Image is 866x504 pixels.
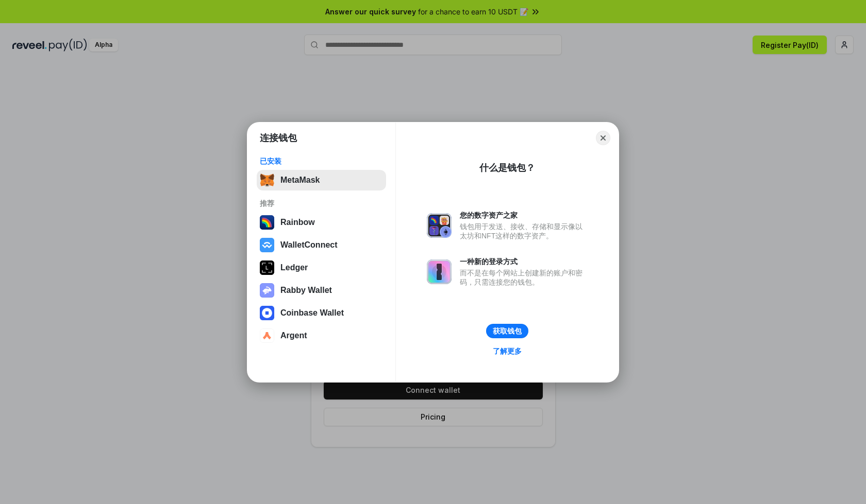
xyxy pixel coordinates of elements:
[479,162,535,174] div: 什么是钱包？
[257,170,386,190] button: MetaMask
[260,199,383,208] div: 推荐
[596,131,610,145] button: Close
[493,346,522,356] div: 了解更多
[257,235,386,255] button: WalletConnect
[280,286,332,295] div: Rabby Wallet
[260,306,274,320] img: svg+xml,%3Csvg%20width%3D%2228%22%20height%3D%2228%22%20viewBox%3D%220%200%2028%2028%22%20fill%3D...
[260,157,383,166] div: 已安装
[280,263,308,272] div: Ledger
[257,257,386,278] button: Ledger
[260,215,274,230] img: svg+xml,%3Csvg%20width%3D%22120%22%20height%3D%22120%22%20viewBox%3D%220%200%20120%20120%22%20fil...
[260,283,274,298] img: svg+xml,%3Csvg%20xmlns%3D%22http%3A%2F%2Fwww.w3.org%2F2000%2Fsvg%22%20fill%3D%22none%22%20viewBox...
[280,218,315,227] div: Rainbow
[260,328,274,343] img: svg+xml,%3Csvg%20width%3D%2228%22%20height%3D%2228%22%20viewBox%3D%220%200%2028%2028%22%20fill%3D...
[257,303,386,323] button: Coinbase Wallet
[280,331,307,340] div: Argent
[460,257,588,266] div: 一种新的登录方式
[257,280,386,301] button: Rabby Wallet
[260,173,274,187] img: svg+xml,%3Csvg%20fill%3D%22none%22%20height%3D%2233%22%20viewBox%3D%220%200%2035%2033%22%20width%...
[280,240,338,250] div: WalletConnect
[280,176,320,185] div: MetaMask
[427,213,452,238] img: svg+xml,%3Csvg%20xmlns%3D%22http%3A%2F%2Fwww.w3.org%2F2000%2Fsvg%22%20fill%3D%22none%22%20viewBox...
[487,344,528,358] a: 了解更多
[493,326,522,336] div: 获取钱包
[486,324,528,338] button: 获取钱包
[280,308,344,318] div: Coinbase Wallet
[260,260,274,275] img: svg+xml,%3Csvg%20xmlns%3D%22http%3A%2F%2Fwww.w3.org%2F2000%2Fsvg%22%20width%3D%2228%22%20height%3...
[257,212,386,233] button: Rainbow
[460,268,588,287] div: 而不是在每个网站上创建新的账户和密码，只需连接您的钱包。
[427,259,452,284] img: svg+xml,%3Csvg%20xmlns%3D%22http%3A%2F%2Fwww.w3.org%2F2000%2Fsvg%22%20fill%3D%22none%22%20viewBox...
[260,132,297,144] h1: 连接钱包
[257,325,386,346] button: Argent
[460,211,588,220] div: 您的数字资产之家
[260,238,274,252] img: svg+xml,%3Csvg%20width%3D%2228%22%20height%3D%2228%22%20viewBox%3D%220%200%2028%2028%22%20fill%3D...
[460,222,588,240] div: 钱包用于发送、接收、存储和显示像以太坊和NFT这样的数字资产。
